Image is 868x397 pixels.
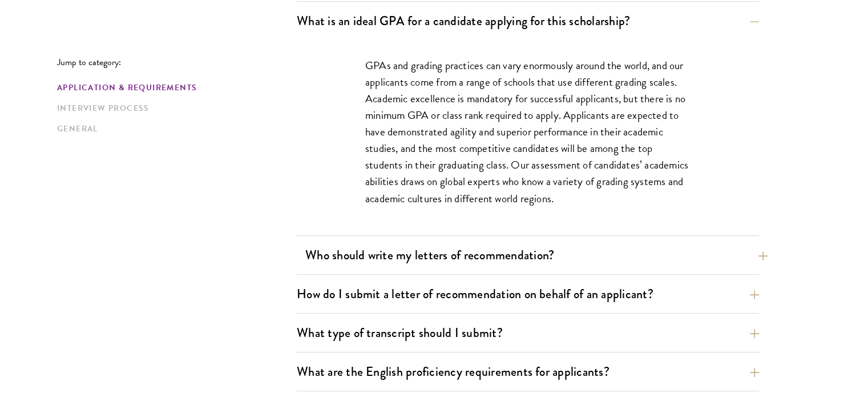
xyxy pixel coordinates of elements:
p: Jump to category: [57,57,297,67]
p: GPAs and grading practices can vary enormously around the world, and our applicants come from a r... [365,57,691,207]
a: Interview Process [57,102,290,114]
button: How do I submit a letter of recommendation on behalf of an applicant? [297,281,759,307]
a: Application & Requirements [57,82,290,94]
button: What is an ideal GPA for a candidate applying for this scholarship? [297,8,759,34]
a: General [57,123,290,135]
button: What type of transcript should I submit? [297,320,759,346]
button: Who should write my letters of recommendation? [305,242,768,268]
button: What are the English proficiency requirements for applicants? [297,359,759,384]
